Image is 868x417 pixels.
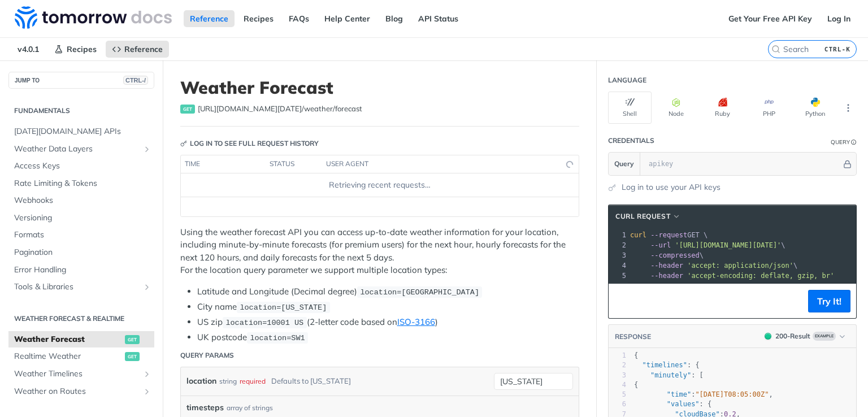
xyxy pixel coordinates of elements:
p: Using the weather forecast API you can access up-to-date weather information for your location, i... [180,226,579,277]
button: Ruby [701,92,744,124]
span: [DATE][DOMAIN_NAME] APIs [14,126,151,137]
a: Weather Forecastget [8,331,154,348]
span: Formats [14,229,151,241]
span: '[URL][DOMAIN_NAME][DATE]' [675,241,781,249]
span: Access Keys [14,160,151,172]
span: --compressed [650,251,700,259]
span: Pagination [14,247,151,258]
span: "timelines" [642,361,687,369]
span: get [125,335,140,344]
span: location=[US_STATE] [240,303,327,312]
span: "[DATE]T08:05:00Z" [695,390,769,398]
div: 3 [609,250,628,260]
span: Weather Timelines [14,368,140,380]
a: Access Keys [8,158,154,175]
span: "values" [667,400,700,408]
a: ISO-3166 [397,316,435,327]
a: Blog [379,10,409,27]
div: 4 [609,380,626,390]
div: required [240,373,266,389]
span: \ [630,241,785,249]
a: Weather Data LayersShow subpages for Weather Data Layers [8,141,154,158]
span: Webhooks [14,195,151,206]
span: Recipes [67,44,97,54]
span: : , [634,390,773,398]
div: 2 [609,240,628,250]
div: Credentials [608,136,654,146]
label: location [186,373,216,389]
kbd: CTRL-K [822,44,853,55]
span: Query [614,159,634,169]
button: Query [609,153,640,175]
span: cURL Request [615,211,670,221]
span: \ [630,251,704,259]
span: : { [634,361,700,369]
a: Webhooks [8,192,154,209]
a: Log in to use your API keys [622,181,721,193]
div: 1 [609,351,626,360]
button: cURL Request [611,211,685,222]
span: Reference [124,44,163,54]
button: Try It! [808,290,850,312]
svg: Key [180,140,187,147]
span: Weather on Routes [14,386,140,397]
div: 6 [609,399,626,409]
span: curl [630,231,646,239]
button: Copy to clipboard [614,293,630,310]
span: --header [650,262,683,270]
button: Show subpages for Weather on Routes [142,387,151,396]
span: : [ [634,371,704,379]
span: location=10001 US [225,319,303,327]
span: https://api.tomorrow.io/v4/weather/forecast [198,103,362,115]
span: Example [813,332,836,341]
div: 5 [609,390,626,399]
a: Recipes [48,41,103,58]
span: { [634,351,638,359]
span: v4.0.1 [11,41,45,58]
th: user agent [322,155,556,173]
h1: Weather Forecast [180,77,579,98]
button: Show subpages for Weather Data Layers [142,145,151,154]
a: Rate Limiting & Tokens [8,175,154,192]
a: Realtime Weatherget [8,348,154,365]
div: QueryInformation [831,138,857,146]
a: FAQs [283,10,315,27]
span: Weather Data Layers [14,144,140,155]
a: Reference [106,41,169,58]
span: { [634,381,638,389]
a: Error Handling [8,262,154,279]
svg: Search [771,45,780,54]
li: US zip (2-letter code based on ) [197,316,579,329]
a: Get Your Free API Key [722,10,818,27]
div: Query Params [180,350,234,360]
th: status [266,155,322,173]
div: 1 [609,230,628,240]
span: GET \ [630,231,708,239]
span: Realtime Weather [14,351,122,362]
div: 2 [609,360,626,370]
button: 200200-ResultExample [759,331,850,342]
span: --url [650,241,671,249]
button: Hide [841,158,853,170]
a: Weather TimelinesShow subpages for Weather Timelines [8,366,154,383]
button: Node [654,92,698,124]
button: Show subpages for Tools & Libraries [142,283,151,292]
span: timesteps [186,402,224,414]
span: 'accept-encoding: deflate, gzip, br' [687,272,834,280]
div: 200 - Result [775,331,810,341]
span: location=[GEOGRAPHIC_DATA] [360,288,479,297]
a: [DATE][DOMAIN_NAME] APIs [8,123,154,140]
span: get [125,352,140,361]
div: Defaults to [US_STATE] [271,373,351,389]
a: Formats [8,227,154,244]
span: Weather Forecast [14,334,122,345]
li: UK postcode [197,331,579,344]
span: Tools & Libraries [14,281,140,293]
span: 200 [765,333,771,340]
a: Help Center [318,10,376,27]
li: Latitude and Longitude (Decimal degree) [197,285,579,298]
button: RESPONSE [614,331,652,342]
span: 'accept: application/json' [687,262,793,270]
button: More Languages [840,99,857,116]
a: Pagination [8,244,154,261]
